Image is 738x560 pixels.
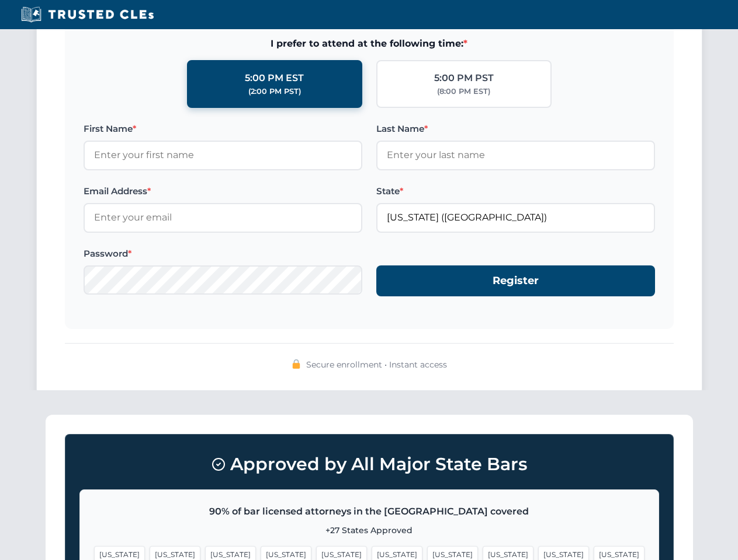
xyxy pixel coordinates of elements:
[248,86,301,97] div: (2:00 PM PST)
[94,524,645,537] p: +27 States Approved
[84,247,362,261] label: Password
[84,141,362,170] input: Enter your first name
[306,358,447,371] span: Secure enrollment • Instant access
[437,86,490,97] div: (8:00 PM EST)
[84,122,362,136] label: First Name
[245,71,304,86] div: 5:00 PM EST
[18,6,157,23] img: Trusted CLEs
[84,203,362,232] input: Enter your email
[84,36,655,51] span: I prefer to attend at the following time:
[292,359,301,369] img: 🔒
[376,141,655,170] input: Enter your last name
[434,71,494,86] div: 5:00 PM PST
[84,184,362,198] label: Email Address
[94,504,645,519] p: 90% of bar licensed attorneys in the [GEOGRAPHIC_DATA] covered
[376,265,655,296] button: Register
[376,122,655,136] label: Last Name
[376,203,655,232] input: Florida (FL)
[376,184,655,198] label: State
[79,449,659,480] h3: Approved by All Major State Bars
